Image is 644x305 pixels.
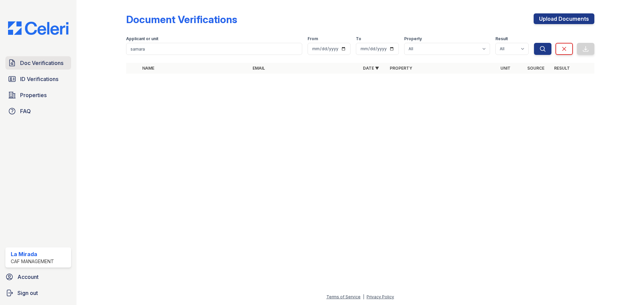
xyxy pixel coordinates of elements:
[126,13,237,25] div: Document Verifications
[5,72,71,86] a: ID Verifications
[527,66,544,71] a: Source
[126,43,302,55] input: Search by name, email, or unit number
[326,294,361,299] a: Terms of Service
[390,66,412,71] a: Property
[142,66,154,71] a: Name
[534,13,594,24] a: Upload Documents
[5,56,71,70] a: Doc Verifications
[495,36,508,42] label: Result
[20,91,47,99] span: Properties
[5,88,71,102] a: Properties
[404,36,422,42] label: Property
[3,270,74,284] a: Account
[11,250,54,258] div: La Mirada
[20,59,63,67] span: Doc Verifications
[20,75,58,83] span: ID Verifications
[11,258,54,265] div: CAF Management
[363,66,379,71] a: Date ▼
[5,104,71,118] a: FAQ
[253,66,265,71] a: Email
[367,294,394,299] a: Privacy Policy
[500,66,511,71] a: Unit
[17,289,38,297] span: Sign out
[356,36,361,42] label: To
[126,36,158,42] label: Applicant or unit
[308,36,318,42] label: From
[20,107,31,115] span: FAQ
[3,286,74,300] a: Sign out
[363,294,364,299] div: |
[554,66,570,71] a: Result
[3,21,74,35] img: CE_Logo_Blue-a8612792a0a2168367f1c8372b55b34899dd931a85d93a1a3d3e32e68fde9ad4.png
[17,273,39,281] span: Account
